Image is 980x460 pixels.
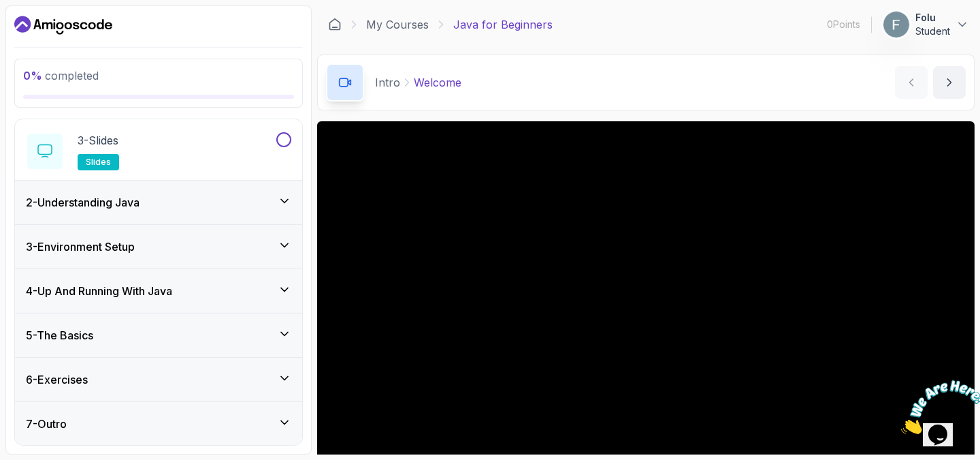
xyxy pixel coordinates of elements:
h3: 2 - Understanding Java [26,194,140,211]
p: 0 Points [827,18,860,31]
img: Chat attention grabber [5,5,90,59]
button: 6-Exercises [15,358,302,401]
h3: 7 - Outro [26,416,67,432]
h3: 4 - Up And Running With Java [26,283,172,299]
button: previous content [895,66,928,99]
button: 3-Environment Setup [15,225,302,269]
button: user profile imageFoluStudent [883,11,969,38]
a: Dashboard [14,14,112,36]
a: My Courses [366,16,429,33]
p: Java for Beginners [453,16,553,33]
h3: 5 - The Basics [26,327,93,343]
button: 7-Outro [15,402,302,446]
button: 5-The Basics [15,313,302,357]
p: Welcome [414,74,461,91]
button: 3-Slidesslides [26,132,291,170]
span: 0 % [23,69,42,82]
p: Folu [915,11,950,25]
button: 2-Understanding Java [15,181,302,224]
p: 3 - Slides [78,132,118,149]
h3: 3 - Environment Setup [26,239,135,255]
p: Student [915,25,950,38]
button: next content [933,66,966,99]
span: completed [23,69,99,82]
span: slides [86,157,111,168]
p: Intro [375,74,400,91]
iframe: chat widget [896,375,980,440]
button: 4-Up And Running With Java [15,269,302,313]
h3: 6 - Exercises [26,371,88,388]
img: user profile image [883,12,909,37]
a: Dashboard [328,18,342,31]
